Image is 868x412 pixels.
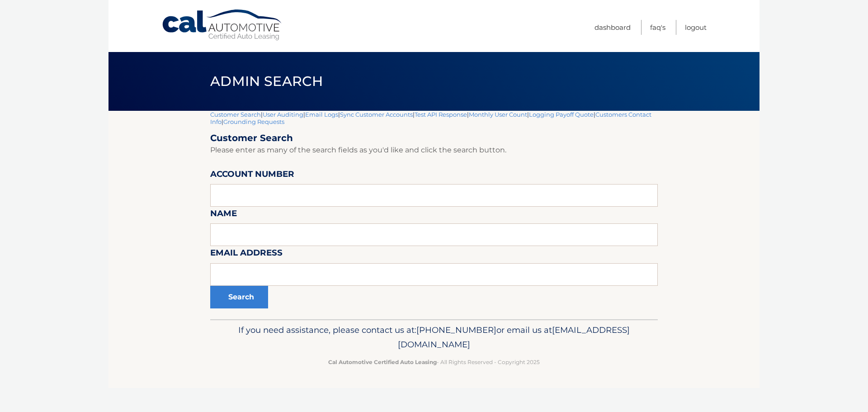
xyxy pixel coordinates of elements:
[650,20,665,35] a: FAQ's
[223,118,284,125] a: Grounding Requests
[210,246,283,263] label: Email Address
[210,73,323,90] span: Admin Search
[210,111,261,118] a: Customer Search
[210,167,294,184] label: Account Number
[305,111,338,118] a: Email Logs
[210,144,658,156] p: Please enter as many of the search fields as you'd like and click the search button.
[161,9,283,41] a: Cal Automotive
[263,111,303,118] a: User Auditing
[416,325,496,335] span: [PHONE_NUMBER]
[210,286,268,308] button: Search
[469,111,527,118] a: Monthly User Count
[210,111,651,125] a: Customers Contact Info
[415,111,467,118] a: Test API Response
[328,359,437,365] strong: Cal Automotive Certified Auto Leasing
[529,111,594,118] a: Logging Payoff Quote
[210,111,658,319] div: | | | | | | | |
[594,20,631,35] a: Dashboard
[210,133,658,144] h2: Customer Search
[216,323,652,352] p: If you need assistance, please contact us at: or email us at
[340,111,413,118] a: Sync Customer Accounts
[210,207,237,223] label: Name
[685,20,707,35] a: Logout
[216,357,652,367] p: - All Rights Reserved - Copyright 2025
